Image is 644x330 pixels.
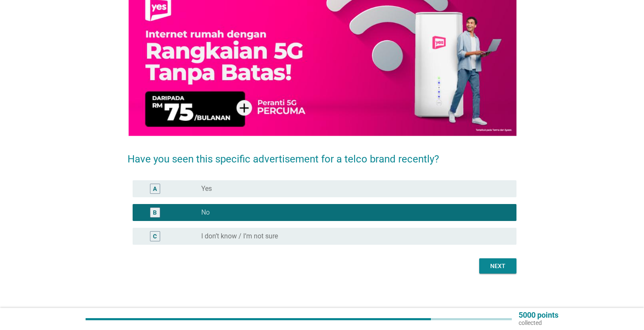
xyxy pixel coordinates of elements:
label: Yes [201,185,212,193]
label: I don’t know / I’m not sure [201,232,278,241]
label: No [201,208,210,217]
h2: Have you seen this specific advertisement for a telco brand recently? [128,143,516,167]
div: A [153,185,157,193]
button: Next [479,258,516,274]
div: Next [486,262,510,271]
p: collected [519,319,558,327]
p: 5000 points [519,311,558,319]
div: B [153,208,157,217]
div: C [153,232,157,241]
